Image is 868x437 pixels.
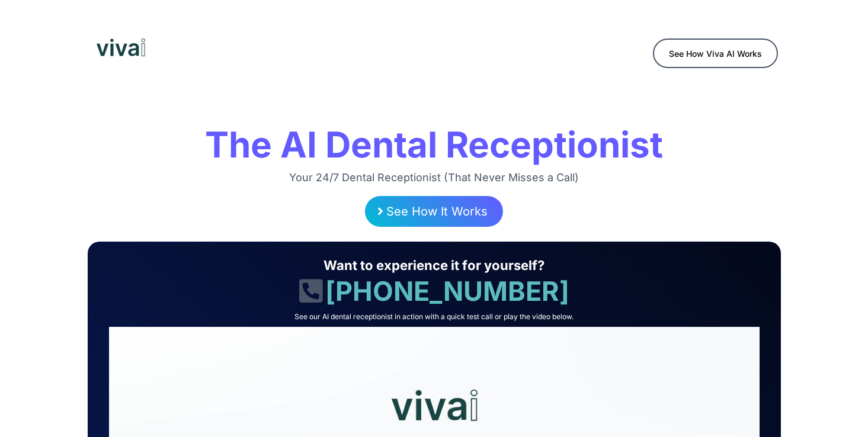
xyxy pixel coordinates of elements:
[653,38,778,68] a: See How Viva AI Works
[669,49,762,59] span: See How Viva AI Works
[103,312,765,322] h2: See our AI dental receptionist in action with a quick test call or play the video below.
[103,257,765,274] h1: Want to experience it for yourself?
[365,196,503,227] a: See How It Works
[91,121,778,168] h1: The AI Dental Receptionist
[103,274,765,309] h1: [PHONE_NUMBER]
[91,171,778,184] h2: Your 24/7 Dental Receptionist (That Never Misses a Call)
[386,204,488,218] span: See How It Works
